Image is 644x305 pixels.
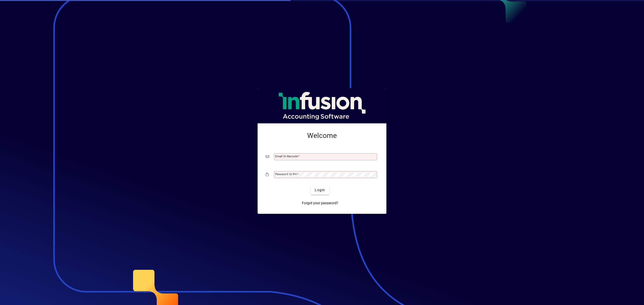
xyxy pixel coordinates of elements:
[275,172,297,176] mat-label: Password or Pin
[275,155,298,158] mat-label: Email or Barcode
[311,186,329,195] button: Login
[302,200,338,206] span: Forgot your password?
[266,131,378,140] h2: Welcome
[315,187,325,193] span: Login
[300,199,340,208] a: Forgot your password?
